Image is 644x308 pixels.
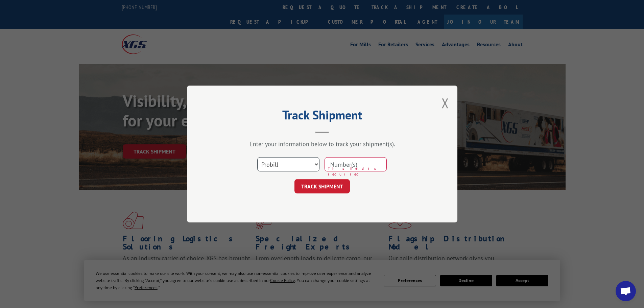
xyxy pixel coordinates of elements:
[325,157,387,171] input: Number(s)
[442,94,449,112] button: Close modal
[294,179,350,193] button: TRACK SHIPMENT
[616,281,636,301] div: Open chat
[221,110,424,123] h2: Track Shipment
[221,140,424,148] div: Enter your information below to track your shipment(s).
[328,166,387,177] span: This field is required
